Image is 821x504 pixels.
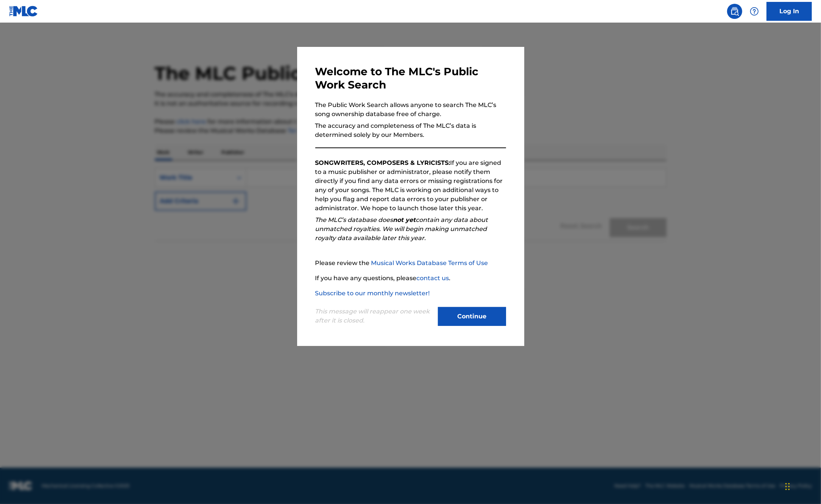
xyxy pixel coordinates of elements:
[766,2,812,21] a: Log In
[730,7,739,16] img: search
[417,274,449,282] a: contact us
[315,216,488,242] em: The MLC’s database does contain any data about unmatched royalties. We will begin making unmatche...
[371,259,488,267] a: Musical Works Database Terms of Use
[315,121,506,140] p: The accuracy and completeness of The MLC’s data is determined solely by our Members.
[9,6,38,17] img: MLC Logo
[438,307,506,326] button: Continue
[315,101,506,119] p: The Public Work Search allows anyone to search The MLC’s song ownership database free of charge.
[315,158,506,213] p: If you are signed to a music publisher or administrator, please notify them directly if you find ...
[747,4,762,19] div: Help
[393,216,416,223] strong: not yet
[785,475,790,498] div: Drag
[315,159,450,166] strong: SONGWRITERS, COMPOSERS & LYRICISTS:
[783,468,821,504] iframe: Chat Widget
[727,4,742,19] a: Public Search
[315,65,506,91] h3: Welcome to The MLC's Public Work Search
[315,259,506,268] p: Please review the
[750,7,759,16] img: help
[315,274,506,283] p: If you have any questions, please .
[315,290,430,297] a: Subscribe to our monthly newsletter!
[315,307,433,325] p: This message will reappear one week after it is closed.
